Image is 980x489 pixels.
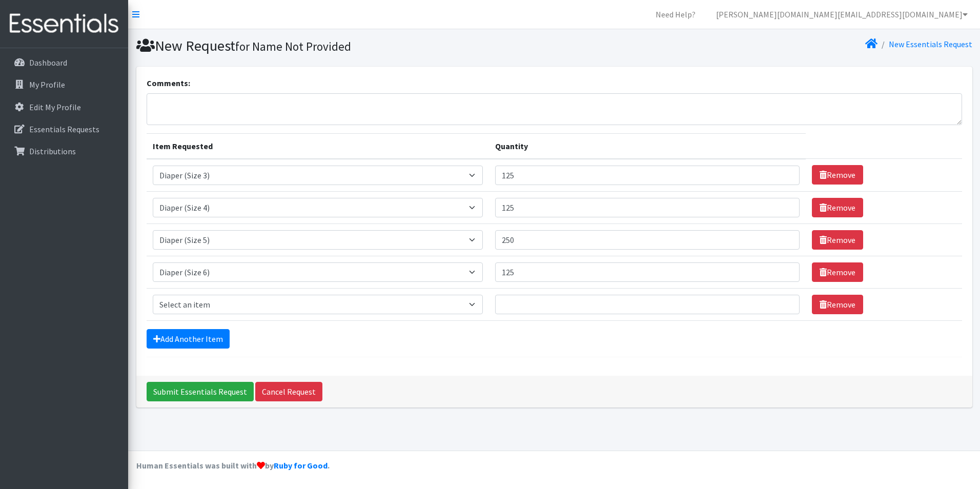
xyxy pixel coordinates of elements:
label: Comments: [147,77,190,89]
p: Edit My Profile [29,102,81,112]
p: Essentials Requests [29,124,99,134]
a: Dashboard [4,52,124,73]
img: HumanEssentials [4,7,124,41]
a: Ruby for Good [274,460,328,471]
p: My Profile [29,79,65,90]
a: Remove [812,165,863,185]
strong: Human Essentials was built with by . [136,460,330,471]
a: [PERSON_NAME][DOMAIN_NAME][EMAIL_ADDRESS][DOMAIN_NAME] [708,4,976,25]
a: My Profile [4,74,124,95]
a: Distributions [4,141,124,161]
a: Remove [812,198,863,217]
a: Essentials Requests [4,119,124,139]
p: Distributions [29,146,76,156]
input: Submit Essentials Request [147,382,254,401]
p: Dashboard [29,57,67,68]
a: Cancel Request [255,382,322,401]
th: Quantity [489,133,805,159]
h1: New Request [136,37,550,55]
a: New Essentials Request [889,39,972,49]
a: Remove [812,295,863,314]
small: for Name Not Provided [235,39,351,54]
a: Remove [812,230,863,250]
a: Remove [812,262,863,282]
a: Add Another Item [147,329,230,349]
th: Item Requested [147,133,489,159]
a: Need Help? [647,4,704,25]
a: Edit My Profile [4,97,124,117]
